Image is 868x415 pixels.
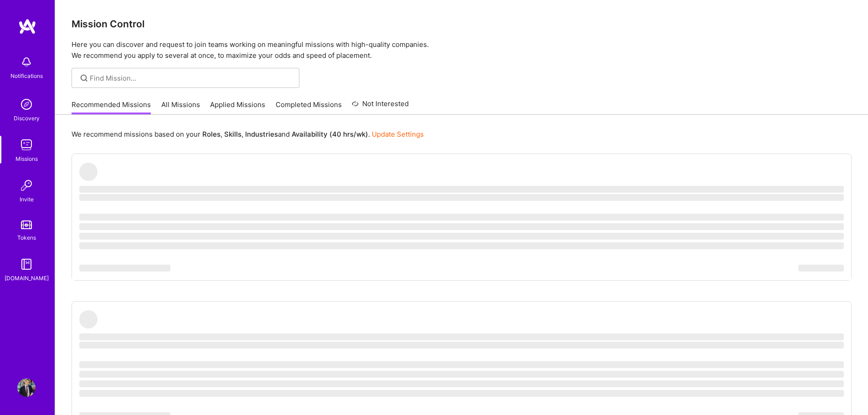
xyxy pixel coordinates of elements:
img: bell [17,53,36,71]
a: Completed Missions [276,100,342,115]
b: Industries [245,130,278,138]
a: Recommended Missions [72,100,151,115]
img: guide book [17,255,36,273]
div: [DOMAIN_NAME] [5,273,49,283]
b: Availability (40 hrs/wk) [292,130,368,138]
div: Notifications [10,71,43,81]
a: Applied Missions [210,100,265,115]
input: Find Mission... [90,73,293,83]
h3: Mission Control [72,18,852,30]
img: tokens [21,220,32,229]
div: Invite [20,195,34,204]
a: User Avatar [15,379,38,397]
div: Tokens [17,233,36,242]
img: discovery [17,95,36,113]
img: Invite [17,176,36,195]
div: Missions [15,154,38,164]
b: Skills [224,130,241,138]
b: Roles [202,130,221,138]
i: icon SearchGrey [79,73,89,83]
p: Here you can discover and request to join teams working on meaningful missions with high-quality ... [72,39,852,61]
div: Discovery [14,113,40,123]
img: teamwork [17,136,36,154]
img: User Avatar [17,379,36,397]
a: Update Settings [372,130,424,138]
a: All Missions [161,100,200,115]
a: Not Interested [352,98,409,115]
p: We recommend missions based on your , , and . [72,129,424,139]
img: logo [18,18,36,35]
